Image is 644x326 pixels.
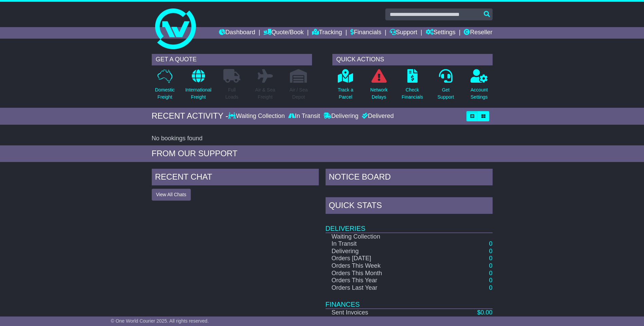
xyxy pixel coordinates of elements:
td: In Transit [326,240,447,248]
div: FROM OUR SUPPORT [152,149,493,159]
td: Sent Invoices [326,309,447,317]
a: NetworkDelays [370,69,388,104]
a: Quote/Book [263,27,303,39]
a: $0.00 [477,309,492,316]
a: Dashboard [219,27,255,39]
a: GetSupport [437,69,454,104]
p: Check Financials [402,86,423,101]
div: NOTICE BOARD [326,169,493,187]
span: 0.00 [480,309,492,316]
a: 0 [489,255,492,262]
td: Finances [326,291,493,309]
a: 0 [489,284,492,291]
p: Track a Parcel [338,86,353,101]
a: Financials [350,27,381,39]
p: Full Loads [223,86,240,101]
p: International Freight [185,86,211,101]
td: Orders This Year [326,277,447,284]
p: Account Settings [471,86,488,101]
a: 0 [489,240,492,247]
div: RECENT ACTIVITY - [152,111,228,121]
div: QUICK ACTIONS [332,54,493,65]
a: 0 [489,270,492,277]
a: 0 [489,248,492,254]
td: Orders This Week [326,262,447,270]
p: Air / Sea Depot [290,86,308,101]
div: GET A QUOTE [152,54,312,65]
div: Delivering [322,113,360,120]
a: 0 [489,277,492,284]
a: 0 [489,262,492,269]
td: Waiting Collection [326,233,447,241]
button: View All Chats [152,189,191,201]
a: Tracking [312,27,342,39]
p: Domestic Freight [155,86,174,101]
a: DomesticFreight [154,69,175,104]
p: Air & Sea Freight [255,86,275,101]
a: Support [390,27,417,39]
td: Orders This Month [326,270,447,277]
a: AccountSettings [470,69,488,104]
p: Get Support [437,86,454,101]
a: InternationalFreight [185,69,212,104]
a: Settings [426,27,456,39]
a: Track aParcel [337,69,354,104]
a: CheckFinancials [401,69,423,104]
span: © One World Courier 2025. All rights reserved. [111,318,209,324]
a: Reseller [464,27,492,39]
td: Orders Last Year [326,284,447,292]
div: Delivered [360,113,394,120]
div: Quick Stats [326,197,493,216]
div: Waiting Collection [228,113,286,120]
td: Deliveries [326,216,493,233]
td: Orders [DATE] [326,255,447,262]
div: No bookings found [152,135,493,142]
div: RECENT CHAT [152,169,319,187]
p: Network Delays [370,86,387,101]
div: In Transit [287,113,322,120]
td: Delivering [326,248,447,255]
